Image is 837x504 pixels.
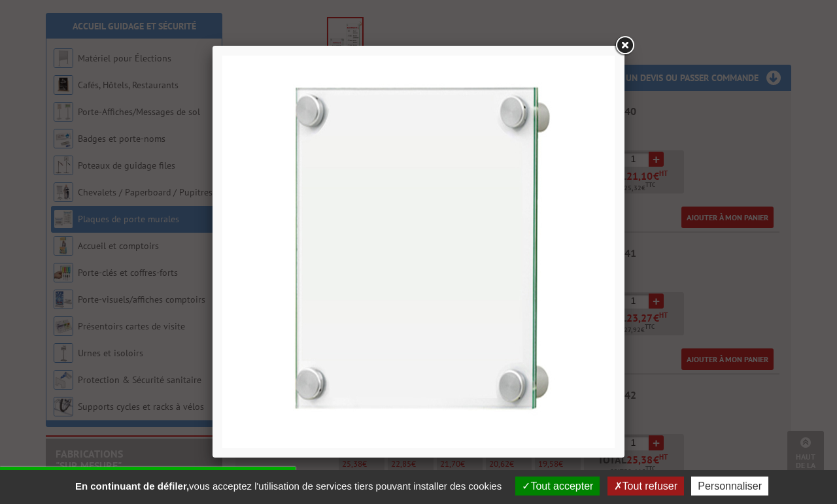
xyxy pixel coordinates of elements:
span: vous acceptez l'utilisation de services tiers pouvant installer des cookies [69,480,508,492]
a: Close [613,34,636,58]
strong: En continuant de défiler, [75,480,189,492]
button: Tout refuser [607,477,684,496]
button: Personnaliser (fenêtre modale) [691,477,768,496]
button: Tout accepter [515,477,600,496]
